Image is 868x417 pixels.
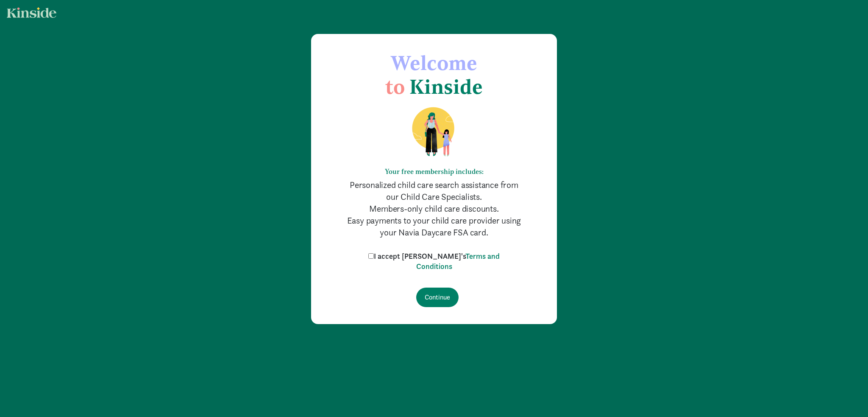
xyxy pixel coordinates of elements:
input: Continue [416,288,459,307]
h6: Your free membership includes: [345,168,523,176]
img: light.svg [7,7,56,18]
p: Members-only child care discounts. [345,203,523,215]
span: to [385,74,405,99]
p: Personalized child care search assistance from our Child Care Specialists. [345,179,523,203]
a: Terms and Conditions [416,251,500,271]
input: I accept [PERSON_NAME]'sTerms and Conditions [368,253,374,259]
p: Easy payments to your child care provider using your Navia Daycare FSA card. [345,215,523,238]
label: I accept [PERSON_NAME]'s [366,251,502,271]
span: Welcome [391,50,477,75]
img: illustration-mom-daughter.png [402,106,467,157]
span: Kinside [409,74,483,99]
